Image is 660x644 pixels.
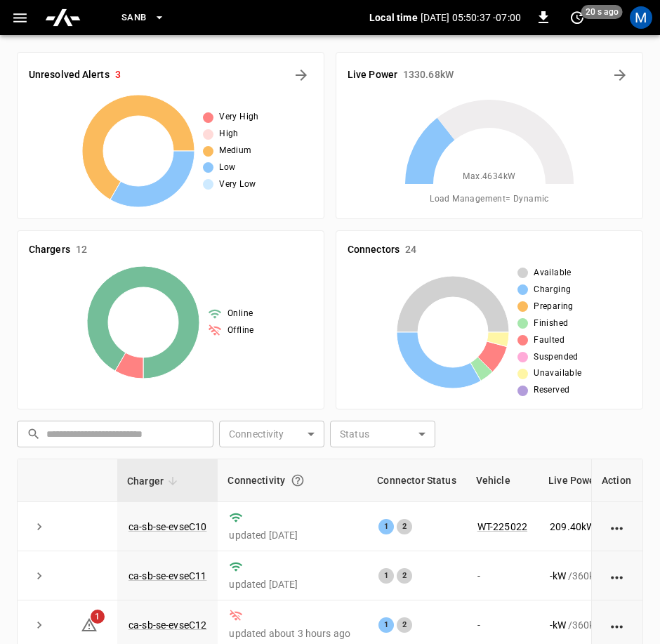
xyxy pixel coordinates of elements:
button: Energy Overview [609,64,631,86]
span: Suspended [534,350,579,364]
span: 20 s ago [581,5,623,19]
div: Connectivity [227,468,357,493]
div: profile-icon [630,6,652,29]
a: ca-sb-se-evseC11 [128,570,206,581]
span: Max. 4634 kW [463,170,515,184]
a: ca-sb-se-evseC10 [128,521,206,532]
span: 1 [91,610,105,624]
button: Connection between the charger and our software. [285,468,310,493]
span: Low [219,161,235,175]
div: 1 [378,519,394,534]
span: Faulted [534,334,565,348]
span: SanB [121,10,147,26]
h6: 1330.68 kW [403,67,454,83]
img: ampcontrol.io logo [44,4,81,31]
div: / 360 kW [550,618,631,632]
a: ca-sb-se-evseC12 [128,619,206,631]
button: set refresh interval [566,6,588,29]
span: Unavailable [534,367,581,381]
div: 2 [397,617,412,633]
th: Action [591,459,642,502]
span: Medium [219,144,251,158]
span: Charging [534,283,571,297]
span: High [219,127,239,141]
button: expand row [29,615,50,636]
div: 2 [397,568,412,584]
span: Finished [534,317,568,331]
p: - kW [550,569,566,583]
a: WT-225022 [477,521,527,532]
div: 1 [378,568,394,584]
p: updated [DATE] [229,528,356,542]
p: updated [DATE] [229,577,356,591]
p: Local time [369,11,418,25]
div: / 360 kW [550,520,631,534]
p: - kW [550,618,566,632]
a: 1 [81,619,98,630]
td: - [466,551,539,600]
h6: Live Power [348,67,397,83]
h6: 3 [115,67,121,83]
span: Very Low [219,178,256,192]
div: action cell options [609,618,626,632]
span: Charger [127,473,182,489]
h6: Unresolved Alerts [29,67,110,83]
div: 1 [378,617,394,633]
button: expand row [29,516,50,537]
h6: Connectors [348,242,400,258]
th: Connector Status [367,459,466,502]
span: Reserved [534,383,569,397]
h6: 12 [76,242,87,258]
span: Online [227,307,253,321]
h6: Chargers [29,242,70,258]
div: / 360 kW [550,569,631,583]
button: SanB [116,4,171,32]
p: 209.40 kW [550,520,595,534]
button: expand row [29,565,50,586]
p: [DATE] 05:50:37 -07:00 [421,11,521,25]
span: Preparing [534,300,574,314]
th: Vehicle [466,459,539,502]
div: action cell options [609,569,626,583]
span: Load Management = Dynamic [430,192,549,206]
th: Live Power [539,459,642,502]
span: Very High [219,110,259,124]
button: All Alerts [290,64,312,86]
div: action cell options [609,520,626,534]
div: 2 [397,519,412,534]
span: Offline [227,324,254,338]
p: updated about 3 hours ago [229,626,356,640]
span: Available [534,266,572,280]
